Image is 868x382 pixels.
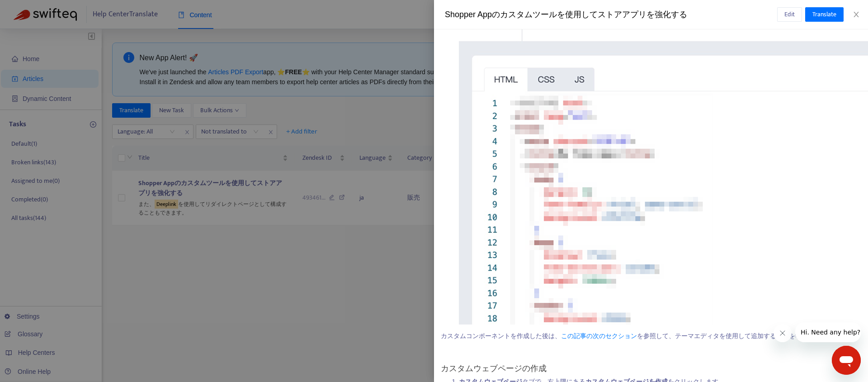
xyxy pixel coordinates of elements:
a: この記事の次のセクション [561,332,637,339]
button: Translate [805,7,844,22]
button: Edit [777,7,802,22]
span: Edit [784,10,795,19]
button: Close [850,10,863,19]
p: カスタムコンポーネントを作成した後は、 を参照して、テーマエディタを使用して追加する方法を学びます。 [441,331,853,341]
span: カスタムウェブページの作成 [441,364,547,373]
div: Shopper Appのカスタムツールを使用してストアアプリを強化する [445,9,777,21]
span: close [853,11,860,18]
span: Translate [812,10,836,19]
iframe: メッセージを閉じる [774,324,792,342]
iframe: 会社からのメッセージ [795,322,861,342]
iframe: メッセージングウィンドウを開くボタン [832,346,861,375]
